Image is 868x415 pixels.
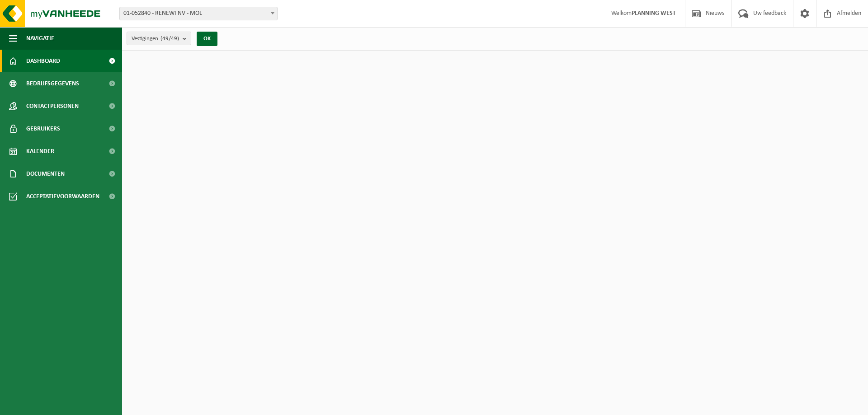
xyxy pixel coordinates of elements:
button: Vestigingen(49/49) [127,32,191,45]
span: 01-052840 - RENEWI NV - MOL [119,7,278,20]
span: Gebruikers [26,117,60,140]
span: Kalender [26,140,54,163]
span: Bedrijfsgegevens [26,72,79,95]
span: Navigatie [26,27,54,50]
span: Contactpersonen [26,95,79,117]
span: Documenten [26,163,65,185]
count: (49/49) [160,36,179,42]
span: Vestigingen [132,32,179,46]
button: OK [197,32,217,46]
span: 01-052840 - RENEWI NV - MOL [120,7,277,20]
span: Dashboard [26,50,60,72]
span: Acceptatievoorwaarden [26,185,99,208]
strong: PLANNING WEST [632,10,676,17]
